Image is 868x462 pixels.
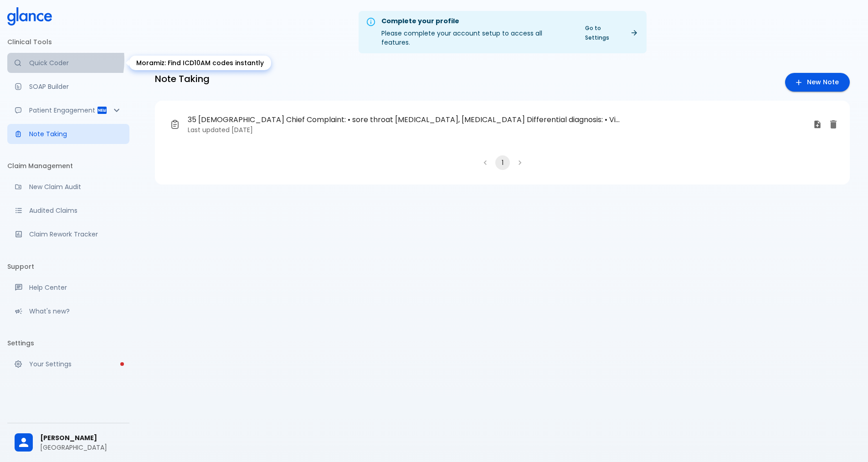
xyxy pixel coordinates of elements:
p: Claim Rework Tracker [29,230,122,239]
a: Please complete account setup [7,354,129,374]
p: Help Center [29,283,122,292]
a: Docugen: Compose a clinical documentation in seconds [7,77,129,97]
a: Audit a new claim [7,177,129,197]
li: Settings [7,332,129,354]
a: Moramiz: Find ICD10AM codes instantly [7,53,129,73]
a: Monitor progress of claim corrections [7,224,129,244]
div: Please complete your account setup to access all features. [381,14,572,51]
div: Patient Reports & Referrals [7,100,129,120]
a: 35 [DEMOGRAPHIC_DATA] Chief Complaint: • sore throat [MEDICAL_DATA], [MEDICAL_DATA] Differential ... [162,108,828,141]
p: SOAP Builder [29,82,122,91]
li: Claim Management [7,155,129,177]
li: Support [7,256,129,277]
p: Your Settings [29,359,122,369]
a: Get help from our support team [7,277,129,298]
a: Advanced note-taking [7,124,129,144]
p: Last updated [188,125,806,134]
p: Audited Claims [29,206,122,215]
button: Use this note for Quick Coder, SOAP Builder, Patient Report [811,118,824,131]
p: New Claim Audit [29,182,122,191]
div: Moramiz: Find ICD10AM codes instantly [129,56,271,70]
li: Clinical Tools [7,31,129,53]
p: [GEOGRAPHIC_DATA] [40,443,122,452]
p: What's new? [29,307,122,316]
span: 35 [DEMOGRAPHIC_DATA] Chief Complaint: • sore throat [MEDICAL_DATA], [MEDICAL_DATA] Differential ... [188,114,622,125]
div: Complete your profile [381,16,572,26]
p: Note Taking [29,129,122,139]
a: View audited claims [7,200,129,221]
a: Go to Settings [580,21,643,44]
p: Patient Engagement [29,106,97,115]
p: Quick Coder [29,58,122,67]
nav: pagination navigation [155,155,850,170]
span: [PERSON_NAME] [40,433,122,443]
time: [DATE] [231,125,253,134]
div: [PERSON_NAME][GEOGRAPHIC_DATA] [7,427,129,458]
button: page 1 [495,155,510,170]
button: Delete note [824,115,842,133]
div: Recent updates and feature releases [7,301,129,321]
a: Create a new note [785,73,850,92]
h6: Note Taking [155,72,210,86]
